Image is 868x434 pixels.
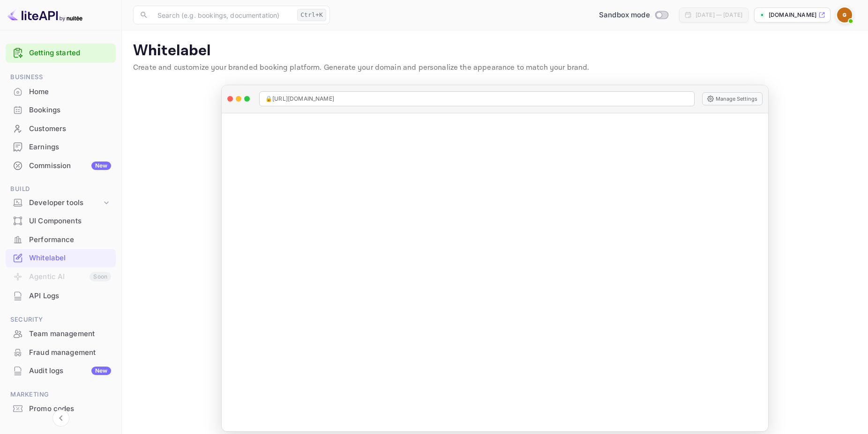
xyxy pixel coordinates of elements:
[6,362,116,379] a: Audit logsNew
[6,390,116,400] span: Marketing
[133,62,857,74] p: Create and customize your branded booking platform. Generate your domain and personalize the appe...
[6,325,116,343] div: Team management
[702,92,763,105] button: Manage Settings
[6,287,116,304] a: API Logs
[6,83,116,101] div: Home
[6,325,116,342] a: Team management
[52,410,69,427] button: Collapse navigation
[29,404,111,414] div: Promo codes
[29,235,111,245] div: Performance
[265,95,334,103] span: 🔒 [URL][DOMAIN_NAME]
[6,212,116,229] a: UI Components
[6,362,116,380] div: Audit logsNew
[6,344,116,362] div: Fraud management
[6,184,116,194] span: Build
[837,7,852,22] img: GrupoVDT
[6,344,116,361] a: Fraud management
[297,9,326,21] div: Ctrl+K
[29,124,111,134] div: Customers
[6,400,116,418] div: Promo codes
[696,11,742,19] div: [DATE] — [DATE]
[7,7,82,22] img: LiteAPI logo
[6,315,116,325] span: Security
[6,101,116,118] a: Bookings
[29,366,111,376] div: Audit logs
[6,120,116,138] div: Customers
[133,42,857,60] p: Whitelabel
[769,11,816,19] p: [DOMAIN_NAME]
[6,138,116,156] div: Earnings
[29,87,111,97] div: Home
[6,101,116,119] div: Bookings
[6,120,116,137] a: Customers
[91,162,111,170] div: New
[29,161,111,171] div: Commission
[29,105,111,116] div: Bookings
[29,198,102,208] div: Developer tools
[6,231,116,249] div: Performance
[6,400,116,417] a: Promo codes
[29,142,111,153] div: Earnings
[6,195,116,211] div: Developer tools
[599,10,650,21] span: Sandbox mode
[6,157,116,175] div: CommissionNew
[29,347,111,358] div: Fraud management
[29,329,111,339] div: Team management
[6,72,116,82] span: Business
[91,367,111,375] div: New
[152,6,293,24] input: Search (e.g. bookings, documentation)
[6,157,116,174] a: CommissionNew
[595,10,672,21] div: Switch to Production mode
[6,249,116,267] div: Whitelabel
[6,212,116,230] div: UI Components
[29,48,111,59] a: Getting started
[29,253,111,264] div: Whitelabel
[29,291,111,302] div: API Logs
[6,44,116,63] div: Getting started
[6,83,116,100] a: Home
[6,287,116,305] div: API Logs
[6,249,116,266] a: Whitelabel
[6,231,116,248] a: Performance
[29,216,111,227] div: UI Components
[6,138,116,155] a: Earnings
